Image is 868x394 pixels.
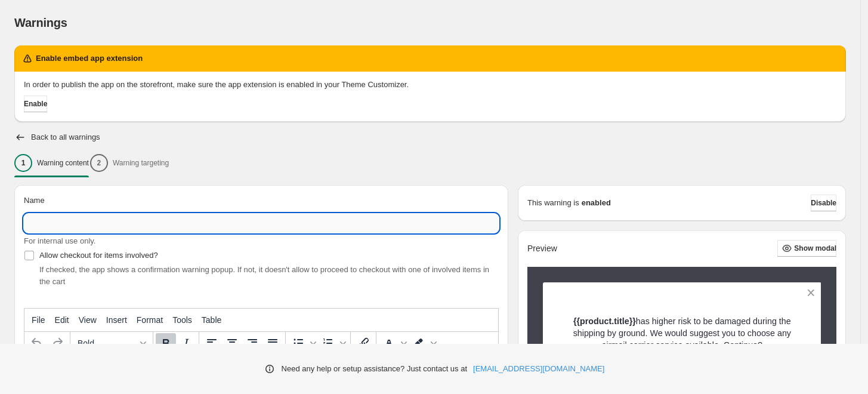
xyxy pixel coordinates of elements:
button: Redo [47,333,67,353]
p: Warning content [37,158,89,168]
div: Background color [409,333,438,353]
span: Bold [78,338,136,348]
div: Numbered list [318,333,348,353]
strong: enabled [582,197,611,209]
h2: Back to all warnings [31,133,100,142]
p: This warning is [527,197,579,209]
a: [EMAIL_ADDRESS][DOMAIN_NAME] [473,363,604,375]
button: Insert/edit link [353,333,373,353]
span: Enable [24,99,47,109]
button: Align right [242,333,262,353]
p: has higher risk to be damaged during the shipping by ground. We would suggest you to choose any a... [564,315,801,351]
span: Disable [811,198,836,208]
body: Rich Text Area. Press ALT-0 for help. [5,10,469,32]
span: Edit [55,315,69,325]
div: Text color [379,333,409,353]
span: Table [202,315,221,325]
span: Warnings [14,16,67,29]
span: Format [137,315,163,325]
h2: Enable embed app extension [36,53,143,64]
span: If checked, the app shows a confirmation warning popup. If not, it doesn't allow to proceed to ch... [39,265,489,286]
button: Justify [262,333,283,353]
span: View [79,315,97,325]
span: Insert [106,315,127,325]
button: Disable [811,195,836,211]
span: For internal use only. [24,236,95,245]
button: Enable [24,96,47,112]
button: Show modal [777,240,836,257]
h2: Preview [527,244,557,254]
div: 1 [14,154,32,172]
strong: {{product.title}} [573,316,636,326]
button: Italic [176,333,196,353]
div: Bullet list [288,333,318,353]
button: Bold [156,333,176,353]
span: Name [24,196,45,205]
button: Align left [202,333,222,353]
span: Show modal [794,244,836,253]
button: Align center [222,333,242,353]
button: Undo [27,333,47,353]
button: Formats [73,333,150,353]
span: Tools [172,315,192,325]
span: Allow checkout for items involved? [39,251,158,260]
p: In order to publish the app on the storefront, make sure the app extension is enabled in your The... [24,79,836,91]
button: 1Warning content [14,150,89,176]
span: File [32,315,45,325]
